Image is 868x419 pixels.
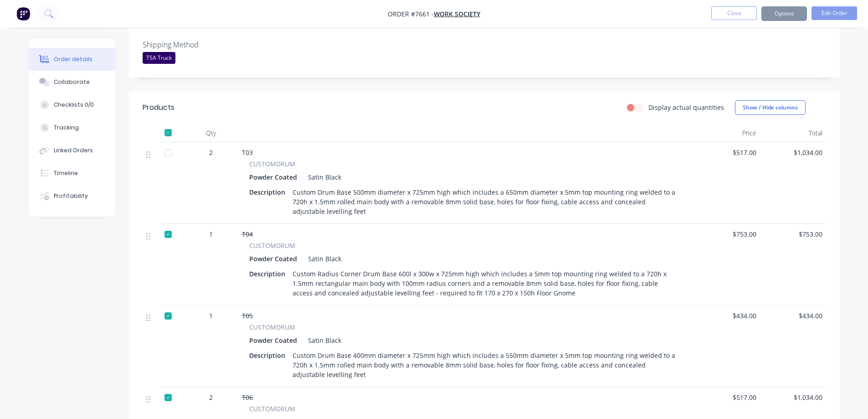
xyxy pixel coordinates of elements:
button: Close [711,6,757,20]
div: Linked Orders [54,146,93,155]
span: $434.00 [764,311,822,321]
span: T06 [242,393,253,402]
button: Checklists 0/0 [29,93,115,116]
div: Custom Radius Corner Drum Base 600l x 300w x 725mm high which includes a 5mm top mounting ring we... [289,267,683,300]
label: Shipping Method [143,39,257,50]
div: TSA Truck [143,52,175,64]
div: Satin Black [304,252,341,265]
div: Timeline [54,169,78,177]
button: Order details [29,48,115,71]
span: $1,034.00 [764,393,822,402]
div: Description [249,349,289,362]
div: Description [249,267,289,280]
div: Powder Coated [249,171,301,184]
div: Order details [54,55,92,63]
div: Total [760,124,826,142]
div: Profitability [54,192,88,200]
button: Tracking [29,116,115,139]
span: 2 [209,148,213,157]
span: CUSTOMDRUM [249,241,295,250]
span: T05 [242,311,253,320]
span: 1 [209,311,213,321]
button: Show / Hide columns [735,100,806,115]
span: $753.00 [764,229,822,239]
span: CUSTOMDRUM [249,322,295,332]
div: Custom Drum Base 400mm diameter x 725mm high which includes a 550mm diameter x 5mm top mounting r... [289,349,683,381]
div: Checklists 0/0 [54,101,94,109]
span: 1 [209,229,213,239]
span: CUSTOMDRUM [249,404,295,414]
div: Powder Coated [249,252,301,265]
button: Profitability [29,185,115,207]
span: 2 [209,393,213,402]
div: Satin Black [304,334,341,347]
div: Description [249,186,289,199]
span: T04 [242,230,253,238]
a: Work Society [434,10,480,18]
button: Edit Order [812,6,857,20]
div: Satin Black [304,171,341,184]
span: $517.00 [698,393,756,402]
span: CUSTOMDRUM [249,159,295,169]
div: Powder Coated [249,334,301,347]
div: Tracking [54,124,79,132]
div: Price [694,124,760,142]
img: Factory [16,7,30,21]
span: $434.00 [698,311,756,321]
div: Qty [184,124,238,142]
span: $1,034.00 [764,148,822,157]
button: Linked Orders [29,139,115,162]
span: T03 [242,148,253,157]
div: Products [143,102,175,113]
button: Collaborate [29,71,115,93]
button: Timeline [29,162,115,185]
button: Options [761,6,807,21]
div: Collaborate [54,78,90,86]
span: $517.00 [698,148,756,157]
div: Custom Drum Base 500mm diameter x 725mm high which includes a 650mm diameter x 5mm top mounting r... [289,186,683,218]
label: Display actual quantities [648,103,724,112]
span: $753.00 [698,229,756,239]
span: Order #7661 - [388,10,434,18]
